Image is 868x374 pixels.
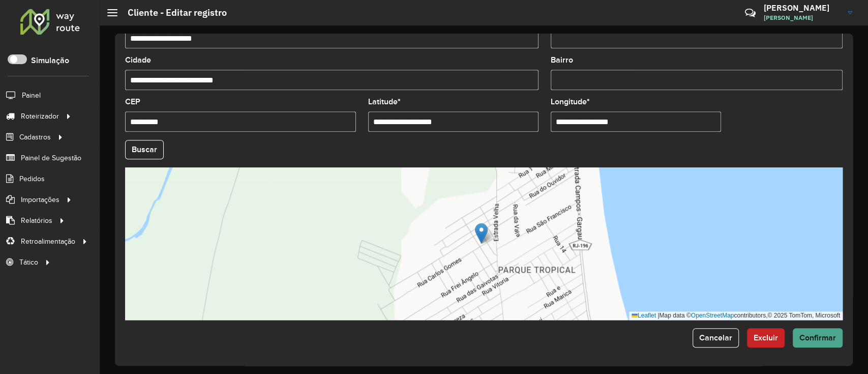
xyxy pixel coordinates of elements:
[125,54,151,66] label: Cidade
[19,132,51,142] span: Cadastros
[475,223,488,244] img: Marker
[21,236,75,247] span: Retroalimentação
[21,111,59,122] span: Roteirizador
[117,7,227,18] h2: Cliente - Editar registro
[739,2,761,24] a: Contato Rápido
[19,174,45,184] span: Pedidos
[793,328,843,348] button: Confirmar
[21,153,81,163] span: Painel de Sugestão
[754,333,778,342] span: Excluir
[21,194,59,205] span: Importações
[19,257,38,268] span: Tático
[657,312,659,319] span: |
[31,54,69,67] label: Simulação
[125,96,140,108] label: CEP
[125,140,164,159] button: Buscar
[21,215,52,226] span: Relatórios
[699,333,732,342] span: Cancelar
[368,96,401,108] label: Latitude
[22,90,41,101] span: Painel
[799,333,836,342] span: Confirmar
[747,328,785,348] button: Excluir
[693,328,739,348] button: Cancelar
[632,312,656,319] a: Leaflet
[629,311,843,320] div: Map data © contributors,© 2025 TomTom, Microsoft
[764,13,840,22] span: [PERSON_NAME]
[551,54,573,66] label: Bairro
[551,96,590,108] label: Longitude
[764,3,840,13] h3: [PERSON_NAME]
[691,312,734,319] a: OpenStreetMap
